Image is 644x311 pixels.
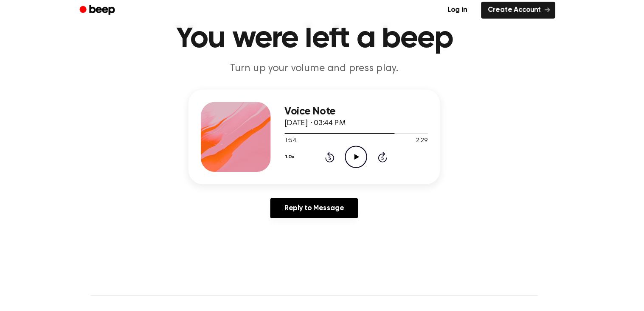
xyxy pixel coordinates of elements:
button: 1.0x [293,153,306,167]
a: Log in [443,7,479,27]
h1: You were left a beep [105,29,540,60]
a: Create Account [484,9,557,25]
span: [DATE] · 03:44 PM [293,123,353,131]
span: 2:29 [421,140,432,149]
span: 1:54 [293,140,304,149]
h3: Voice Note [293,110,433,122]
a: Reply to Message [279,200,364,220]
p: Turn up your volume and press play. [159,67,485,81]
a: Beep [88,9,136,26]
